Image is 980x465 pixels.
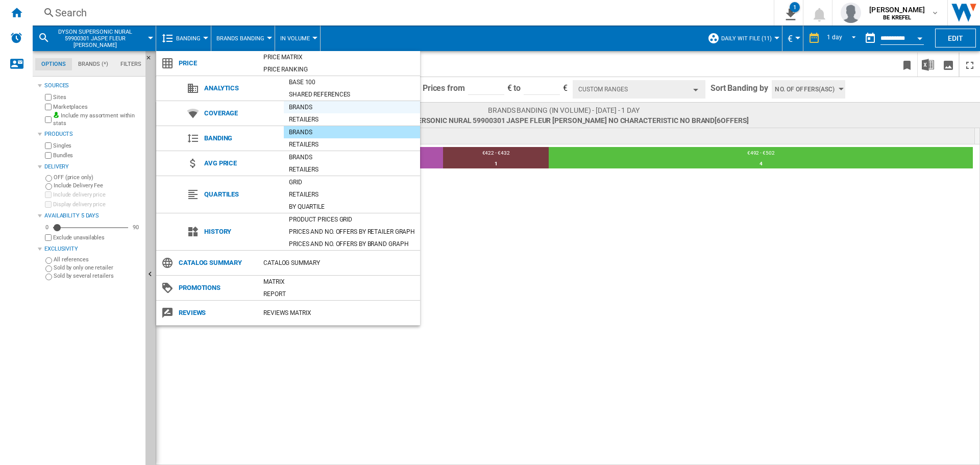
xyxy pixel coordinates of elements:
span: Reviews [174,306,258,320]
div: Brands [284,127,420,137]
div: Shared references [284,89,420,100]
div: Prices and No. offers by retailer graph [284,227,420,237]
div: Retailers [284,189,420,200]
span: Analytics [199,81,284,95]
div: Grid [284,177,420,187]
div: Brands [284,152,420,162]
div: Catalog Summary [258,258,420,268]
div: Report [258,289,420,299]
span: Quartiles [199,187,284,202]
span: Promotions [174,281,258,295]
div: REVIEWS Matrix [258,308,420,318]
div: Price Ranking [258,64,420,75]
span: Coverage [199,106,284,120]
div: Base 100 [284,77,420,87]
span: History [199,225,284,239]
span: Catalog Summary [174,256,258,270]
div: Retailers [284,114,420,125]
span: Banding [199,131,284,145]
div: Retailers [284,139,420,150]
div: Retailers [284,164,420,175]
div: Brands [284,102,420,112]
div: Price Matrix [258,52,420,62]
div: By quartile [284,202,420,212]
span: Avg price [199,156,284,170]
div: Matrix [258,277,420,287]
span: Price [174,56,258,70]
div: Product prices grid [284,214,420,225]
div: Prices and No. offers by brand graph [284,239,420,249]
